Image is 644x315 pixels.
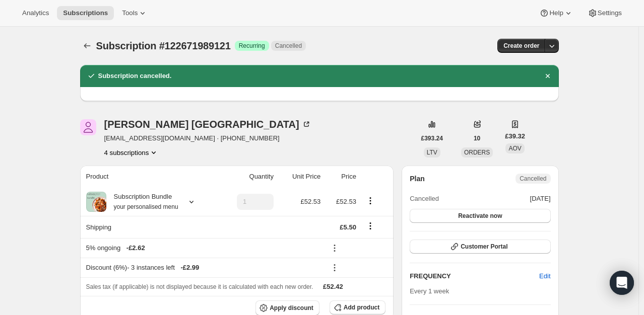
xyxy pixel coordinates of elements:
th: Price [324,166,359,188]
span: £52.53 [300,198,320,205]
small: your personalised menu [114,203,178,210]
h2: FREQUENCY [410,271,539,281]
span: Cancelled [410,194,439,204]
th: Unit Price [277,166,324,188]
button: Tools [116,6,154,20]
span: £393.24 [421,134,443,142]
th: Shipping [80,216,218,238]
button: Analytics [16,6,55,20]
span: Recurring [239,42,265,50]
span: £52.53 [336,198,356,205]
button: Subscriptions [80,39,94,53]
span: Apply discount [270,304,313,312]
div: Discount (6%) - 3 instances left [86,263,321,273]
button: £393.24 [415,131,449,145]
span: Settings [598,9,622,17]
img: product img [86,192,106,212]
div: 5% ongoing [86,243,321,253]
span: LTV [427,149,437,156]
span: £39.32 [505,131,525,141]
h2: Plan [410,174,425,184]
span: Customer Portal [461,243,507,251]
span: Create order [503,42,539,50]
span: Tools [122,9,138,17]
span: Help [549,9,563,17]
span: Reactivate now [458,212,502,220]
div: [PERSON_NAME] [GEOGRAPHIC_DATA] [104,119,311,129]
span: AOV [508,145,521,152]
span: Cancelled [275,42,302,50]
button: Subscriptions [57,6,114,20]
button: Dismiss notification [541,69,555,83]
span: Sales tax (if applicable) is not displayed because it is calculated with each new order. [86,283,313,290]
span: Analytics [22,9,49,17]
button: Reactivate now [410,209,550,223]
button: Add product [330,300,385,314]
h2: Subscription cancelled. [98,71,172,81]
span: Cancelled [520,175,546,183]
span: 10 [474,134,480,142]
span: - £2.62 [126,243,145,253]
span: Subscriptions [63,9,108,17]
button: Product actions [104,147,159,157]
span: - £2.99 [180,263,199,273]
div: Subscription Bundle [106,192,178,212]
button: Edit [533,268,556,284]
div: Open Intercom Messenger [610,271,634,295]
button: Shipping actions [362,220,378,231]
span: Frances Kensington [80,119,96,135]
span: [EMAIL_ADDRESS][DOMAIN_NAME] · [PHONE_NUMBER] [104,133,311,143]
span: Every 1 week [410,287,449,295]
button: Product actions [362,195,378,206]
button: Settings [582,6,628,20]
span: [DATE] [530,194,551,204]
span: ORDERS [464,149,490,156]
button: Create order [497,39,545,53]
span: Edit [539,271,550,281]
span: £52.42 [323,283,343,290]
button: Help [533,6,579,20]
th: Quantity [218,166,277,188]
button: 10 [468,131,486,145]
span: Add product [344,303,379,311]
th: Product [80,166,218,188]
span: Subscription #122671989121 [96,40,231,51]
button: Customer Portal [410,240,550,254]
span: £5.50 [340,223,356,231]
